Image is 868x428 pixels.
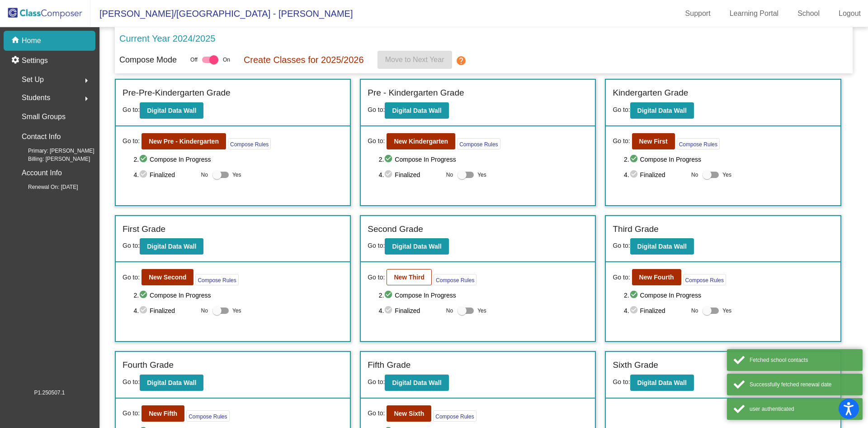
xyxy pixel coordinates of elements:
span: Go to: [613,136,630,146]
button: Compose Rules [186,410,229,422]
b: New Fifth [149,410,177,417]
span: 2. Compose In Progress [133,154,343,165]
mat-icon: check_circle [139,169,150,180]
span: 4. Finalized [624,305,687,316]
b: Digital Data Wall [392,379,441,386]
span: 4. Finalized [379,305,442,316]
mat-icon: check_circle [629,305,640,316]
mat-icon: check_circle [384,305,395,316]
b: Digital Data Wall [147,243,196,250]
span: Go to: [368,136,385,146]
a: Support [678,6,718,21]
span: 4. Finalized [379,169,442,180]
label: Pre - Kindergarten Grade [368,87,464,100]
b: Digital Data Wall [637,379,687,386]
label: Fourth Grade [123,359,174,372]
div: Fetched school contacts [750,356,856,364]
button: Digital Data Wall [630,375,694,391]
span: Renewal On: [DATE] [14,183,78,191]
p: Current Year 2024/2025 [119,32,215,45]
span: Set Up [22,73,44,86]
button: Digital Data Wall [630,102,694,119]
span: Off [190,56,198,64]
p: Account Info [22,167,62,179]
a: Logout [831,6,868,21]
b: Digital Data Wall [637,243,687,250]
span: 2. Compose In Progress [133,290,343,301]
mat-icon: settings [11,55,22,66]
p: Small Groups [22,111,66,123]
mat-icon: check_circle [629,154,640,165]
span: Yes [722,169,731,180]
button: Compose Rules [683,274,726,285]
span: Go to: [368,106,385,113]
span: Go to: [368,378,385,385]
span: 4. Finalized [624,169,687,180]
div: user authenticated [750,405,856,413]
button: New Sixth [387,405,431,422]
button: New First [632,133,675,149]
button: New Kindergarten [387,133,455,149]
button: Compose Rules [228,138,271,149]
button: New Third [387,269,432,285]
b: New First [639,138,668,145]
mat-icon: check_circle [629,290,640,301]
div: Successfully fetched renewal date [750,380,856,389]
button: New Fifth [142,405,184,422]
span: 4. Finalized [133,169,196,180]
button: New Second [142,269,193,285]
b: Digital Data Wall [392,107,441,114]
mat-icon: home [11,35,22,46]
span: Go to: [368,242,385,249]
span: Move to Next Year [385,56,444,63]
mat-icon: check_circle [139,290,150,301]
span: Yes [477,169,486,180]
span: Yes [232,305,241,316]
b: Digital Data Wall [147,107,196,114]
a: School [790,6,827,21]
span: No [446,171,453,179]
mat-icon: arrow_right [81,75,92,86]
span: Go to: [613,378,630,385]
button: Compose Rules [433,410,476,422]
span: Primary: [PERSON_NAME] [14,147,94,155]
button: Digital Data Wall [385,375,448,391]
mat-icon: check_circle [139,305,150,316]
span: Go to: [613,242,630,249]
span: No [201,171,208,179]
button: Digital Data Wall [140,238,203,255]
button: Compose Rules [457,138,500,149]
b: New Third [394,274,425,281]
span: No [201,307,208,315]
label: Third Grade [613,223,658,236]
mat-icon: check_circle [139,154,150,165]
mat-icon: help [456,55,467,66]
p: Contact Info [22,130,61,143]
p: Create Classes for 2025/2026 [244,53,364,67]
span: Go to: [123,409,140,418]
button: Digital Data Wall [630,238,694,255]
b: Digital Data Wall [392,243,441,250]
label: Kindergarten Grade [613,87,688,100]
span: Yes [232,169,241,180]
span: 2. Compose In Progress [624,154,834,165]
span: Go to: [368,409,385,418]
span: Go to: [123,106,140,113]
button: Digital Data Wall [140,375,203,391]
p: Home [22,35,41,46]
mat-icon: arrow_right [81,93,92,104]
span: Go to: [613,273,630,282]
button: Digital Data Wall [385,238,448,255]
b: New Kindergarten [394,138,448,145]
span: 2. Compose In Progress [379,154,589,165]
button: Compose Rules [195,274,238,285]
span: On [223,56,230,64]
p: Compose Mode [119,54,177,66]
span: No [691,171,698,179]
b: Digital Data Wall [637,107,687,114]
button: Digital Data Wall [140,102,203,119]
span: Students [22,91,50,104]
b: New Sixth [394,410,424,417]
b: New Pre - Kindergarten [149,138,219,145]
span: No [446,307,453,315]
